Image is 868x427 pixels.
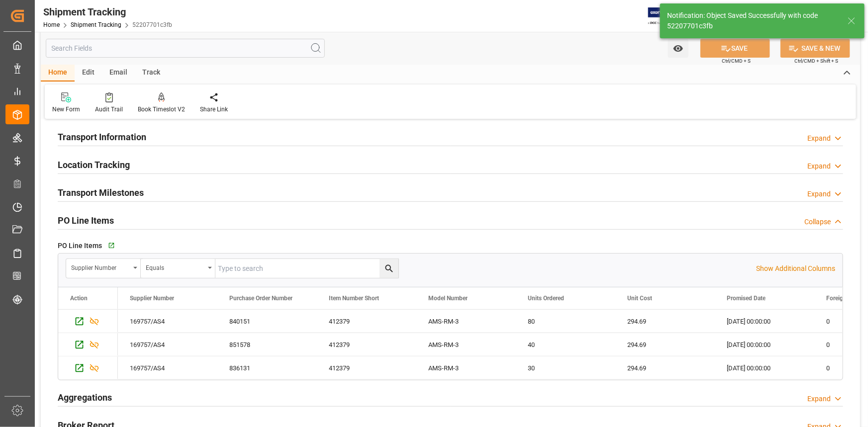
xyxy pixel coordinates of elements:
div: Book Timeslot V2 [138,105,185,114]
div: 294.69 [615,356,715,379]
button: open menu [66,259,141,278]
div: Action [70,295,88,302]
span: Item Number Short [329,295,379,302]
div: 40 [516,333,615,356]
div: New Form [52,105,80,114]
h2: Transport Milestones [58,186,144,199]
div: 851578 [217,333,317,356]
button: open menu [141,259,215,278]
button: open menu [668,39,688,58]
div: Expand [807,133,831,144]
div: 294.69 [615,310,715,333]
div: 840151 [217,310,317,333]
div: [DATE] 00:00:00 [715,310,814,333]
div: Track [135,65,168,82]
div: 30 [516,356,615,379]
span: Model Number [428,295,468,302]
span: Promised Date [727,295,766,302]
div: Press SPACE to select this row. [58,333,118,356]
div: [DATE] 00:00:00 [715,356,814,379]
h2: Transport Information [58,130,146,144]
div: Expand [807,394,831,404]
button: search button [380,259,398,278]
div: Shipment Tracking [43,4,172,19]
span: Unit Cost [627,295,652,302]
h2: PO Line Items [58,214,114,227]
div: Collapse [804,217,831,227]
div: AMS-RM-3 [416,356,516,379]
div: Equals [146,261,204,272]
div: Email [102,65,135,82]
span: Purchase Order Number [229,295,292,302]
div: Supplier Number [71,261,130,272]
div: 169757/AS4 [118,356,217,379]
h2: Location Tracking [58,158,130,171]
span: Units Ordered [528,295,564,302]
div: Press SPACE to select this row. [58,356,118,380]
div: 412379 [317,356,416,379]
div: AMS-RM-3 [416,310,516,333]
div: Expand [807,189,831,199]
div: 169757/AS4 [118,310,217,333]
div: Expand [807,161,831,171]
input: Type to search [215,259,398,278]
span: Supplier Number [130,295,174,302]
div: Home [41,65,75,82]
div: Notification: Object Saved Successfully with code 52207701c3fb [667,10,838,31]
div: 412379 [317,333,416,356]
input: Search Fields [46,39,325,58]
div: AMS-RM-3 [416,333,516,356]
div: 169757/AS4 [118,333,217,356]
button: SAVE & NEW [780,39,850,58]
span: PO Line Items [58,241,102,251]
div: [DATE] 00:00:00 [715,333,814,356]
div: 836131 [217,356,317,379]
h2: Aggregations [58,391,112,404]
div: 412379 [317,310,416,333]
a: Shipment Tracking [71,21,121,28]
div: 294.69 [615,333,715,356]
img: Exertis%20JAM%20-%20Email%20Logo.jpg_1722504956.jpg [648,7,682,25]
button: SAVE [700,39,770,58]
div: Edit [75,65,102,82]
div: Share Link [200,105,228,114]
span: Ctrl/CMD + S [722,57,751,65]
div: Press SPACE to select this row. [58,310,118,333]
a: Home [43,21,60,28]
div: 80 [516,310,615,333]
div: Audit Trail [95,105,123,114]
p: Show Additional Columns [756,263,835,274]
span: Ctrl/CMD + Shift + S [794,57,838,65]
